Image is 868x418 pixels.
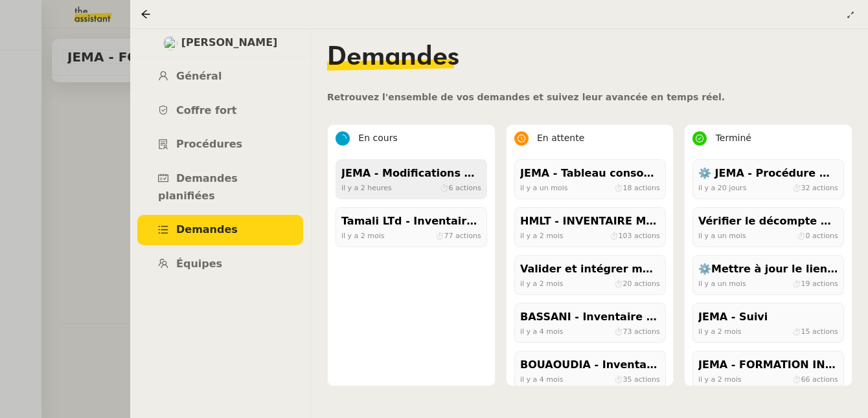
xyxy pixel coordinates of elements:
[520,213,660,230] div: HMLT - INVENTAIRE MARINE
[622,327,632,335] span: 73
[812,375,838,383] span: actions
[520,327,564,335] span: il y a 4 mois
[537,133,584,143] span: En attente
[613,375,659,383] span: ⏱
[634,375,660,383] span: actions
[358,133,397,143] span: En cours
[613,327,659,335] span: ⏱
[634,327,660,335] span: actions
[520,165,660,182] div: JEMA - Tableau consommation
[137,164,303,211] a: Demandes planifiées
[520,261,660,278] div: Valider et intégrer modifications procédures
[812,279,838,287] span: actions
[613,279,659,287] span: ⏱
[137,215,303,245] a: Demandes
[327,45,459,71] span: Demandes
[176,104,237,116] span: Coffre fort
[698,375,742,383] span: il y a 2 mois
[716,133,751,143] span: Terminé
[801,327,810,335] span: 15
[341,183,392,192] span: il y a 2 heures
[520,357,660,374] div: BOUAOUDIA - Inventaire immobilier
[455,183,481,192] span: actions
[622,183,632,192] span: 18
[618,231,632,239] span: 103
[520,375,564,383] span: il y a 4 mois
[634,231,660,239] span: actions
[520,231,564,239] span: il y a 2 mois
[698,279,746,287] span: il y a un mois
[797,231,838,239] span: ⏱
[801,183,810,192] span: 32
[698,213,838,230] div: Vérifier le décompte des actions JEMA
[341,165,481,182] div: JEMA - Modifications procédure Marine
[520,183,568,192] span: il y a un mois
[440,183,481,192] span: ⏱
[449,183,453,192] span: 6
[613,183,659,192] span: ⏱
[137,249,303,280] a: Équipes
[801,279,810,287] span: 19
[520,279,564,287] span: il y a 2 mois
[698,183,746,192] span: il y a 20 jours
[698,357,838,374] div: JEMA - FORMATION INVENTAIRES - MANON 2
[812,231,838,239] span: actions
[812,183,838,192] span: actions
[698,327,742,335] span: il y a 2 mois
[698,309,838,326] div: JEMA - Suivi
[435,231,481,239] span: ⏱
[812,327,838,335] span: actions
[792,183,838,192] span: ⏱
[176,258,222,270] span: Équipes
[698,165,838,182] div: ⚙️ JEMA - Procédure modifications
[792,327,838,335] span: ⏱
[455,231,481,239] span: actions
[622,279,632,287] span: 20
[792,279,838,287] span: ⏱
[181,34,278,52] span: [PERSON_NAME]
[801,375,810,383] span: 66
[176,138,242,150] span: Procédures
[520,309,660,326] div: BASSANI - Inventaire immobilier
[698,231,746,239] span: il y a un mois
[609,231,659,239] span: ⏱
[163,36,177,50] img: users%2F1KZeGoDA7PgBs4M3FMhJkcSWXSs1%2Favatar%2F872c3928-ebe4-491f-ae76-149ccbe264e1
[158,172,238,202] span: Demandes planifiées
[341,213,481,230] div: Tamali LTd - Inventaire Marine
[634,183,660,192] span: actions
[806,231,810,239] span: 0
[176,70,222,82] span: Général
[137,61,303,92] a: Général
[792,375,838,383] span: ⏱
[137,96,303,126] a: Coffre fort
[176,223,238,236] span: Demandes
[634,279,660,287] span: actions
[137,129,303,160] a: Procédures
[341,231,385,239] span: il y a 2 mois
[444,231,453,239] span: 77
[327,92,725,102] span: Retrouvez l'ensemble de vos demandes et suivez leur avancée en temps réel.
[622,375,632,383] span: 35
[698,261,838,278] div: ⚙️Mettre à jour le lien du document Collection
